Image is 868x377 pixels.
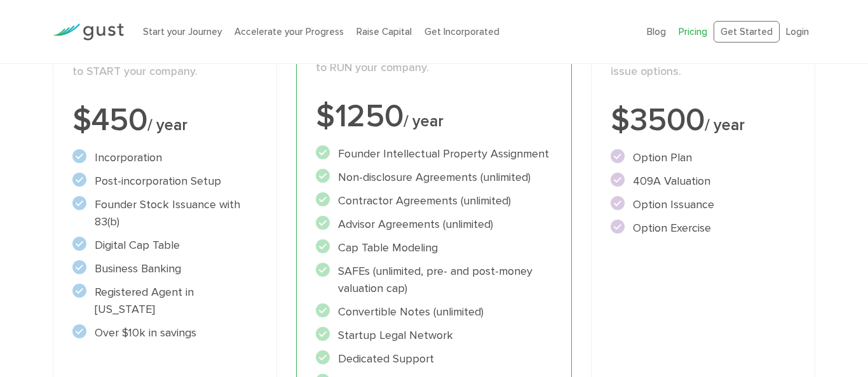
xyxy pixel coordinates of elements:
[647,26,666,37] a: Blog
[403,112,444,131] span: / year
[356,26,412,37] a: Raise Capital
[72,51,257,79] p: Everything you need to START your company.
[316,350,552,367] li: Dedicated Support
[53,23,124,41] img: Gust Logo
[316,239,552,256] li: Cap Table Modeling
[72,237,257,254] li: Digital Cap Table
[316,101,552,133] div: $1250
[316,169,552,186] li: Non-disclosure Agreements (unlimited)
[72,149,257,166] li: Incorporation
[611,51,796,79] p: Everything you need to issue options.
[611,149,796,166] li: Option Plan
[143,26,222,37] a: Start your Journey
[316,263,552,297] li: SAFEs (unlimited, pre- and post-money valuation cap)
[72,105,257,136] div: $450
[316,145,552,162] li: Founder Intellectual Property Assignment
[611,105,796,136] div: $3500
[147,116,187,135] span: / year
[714,21,780,43] a: Get Started
[72,260,257,277] li: Business Banking
[72,284,257,318] li: Registered Agent in [US_STATE]
[72,173,257,190] li: Post-incorporation Setup
[705,116,745,135] span: / year
[316,216,552,233] li: Advisor Agreements (unlimited)
[611,173,796,190] li: 409A Valuation
[316,327,552,344] li: Startup Legal Network
[611,196,796,213] li: Option Issuance
[234,26,344,37] a: Accelerate your Progress
[424,26,499,37] a: Get Incorporated
[316,303,552,321] li: Convertible Notes (unlimited)
[72,324,257,341] li: Over $10k in savings
[316,192,552,209] li: Contractor Agreements (unlimited)
[611,220,796,237] li: Option Exercise
[679,26,707,37] a: Pricing
[72,196,257,230] li: Founder Stock Issuance with 83(b)
[786,26,809,37] a: Login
